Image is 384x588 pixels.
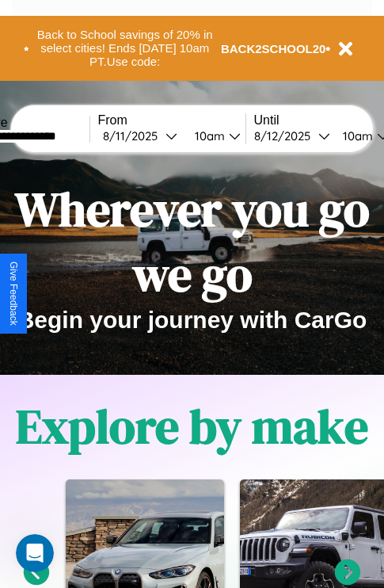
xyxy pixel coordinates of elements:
[29,24,221,73] button: Back to School savings of 20% in select cities! Ends [DATE] 10am PT.Use code:
[98,128,182,144] button: 8/11/2025
[335,128,377,143] div: 10am
[103,128,165,143] div: 8 / 11 / 2025
[16,394,368,459] h1: Explore by make
[187,128,229,143] div: 10am
[8,262,19,326] div: Give Feedback
[16,534,54,572] iframe: Intercom live chat
[182,128,245,144] button: 10am
[254,128,318,143] div: 8 / 12 / 2025
[98,113,245,128] label: From
[221,42,326,55] b: BACK2SCHOOL20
